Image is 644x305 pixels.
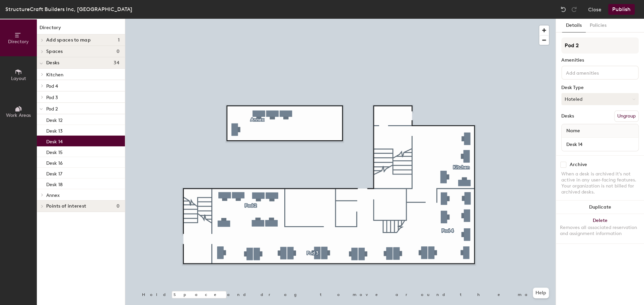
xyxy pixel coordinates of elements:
img: Redo [571,6,577,13]
p: Desk 14 [46,137,63,145]
div: Desks [561,113,574,119]
span: Pod 3 [46,95,58,100]
span: Name [563,125,583,137]
div: Archive [570,162,587,167]
div: Amenities [561,58,639,63]
p: Desk 15 [46,148,63,155]
button: Help [533,288,549,298]
div: Desk Type [561,85,639,90]
span: Points of interest [46,204,86,209]
button: Close [588,4,601,15]
p: Desk 12 [46,116,63,123]
button: Publish [608,4,635,15]
button: Details [562,19,586,32]
p: Desk 18 [46,180,63,187]
span: 0 [117,204,120,209]
p: Desk 13 [46,126,63,134]
span: 34 [114,60,120,66]
span: Pod 4 [46,83,58,89]
span: Layout [11,76,26,81]
img: Undo [560,6,567,13]
span: Work Areas [6,112,31,118]
span: 1 [118,37,120,43]
span: Annex [46,193,60,198]
span: Kitchen [46,72,63,78]
button: Duplicate [556,201,644,214]
input: Unnamed desk [563,140,637,149]
span: 0 [117,49,120,54]
span: Pod 2 [46,106,58,112]
h1: Directory [37,24,125,34]
input: Add amenities [565,68,625,76]
span: Add spaces to map [46,37,91,43]
button: DeleteRemoves all associated reservation and assignment information [556,214,644,243]
div: When a desk is archived it's not active in any user-facing features. Your organization is not bil... [561,171,639,195]
div: StructureCraft Builders Inc, [GEOGRAPHIC_DATA] [5,5,132,13]
span: Spaces [46,49,63,54]
div: Removes all associated reservation and assignment information [560,225,640,237]
span: Desks [46,60,59,66]
p: Desk 17 [46,169,62,177]
span: Directory [8,39,29,45]
button: Policies [586,19,611,32]
p: Desk 16 [46,158,63,166]
button: Ungroup [614,110,639,122]
button: Hoteled [561,93,639,105]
